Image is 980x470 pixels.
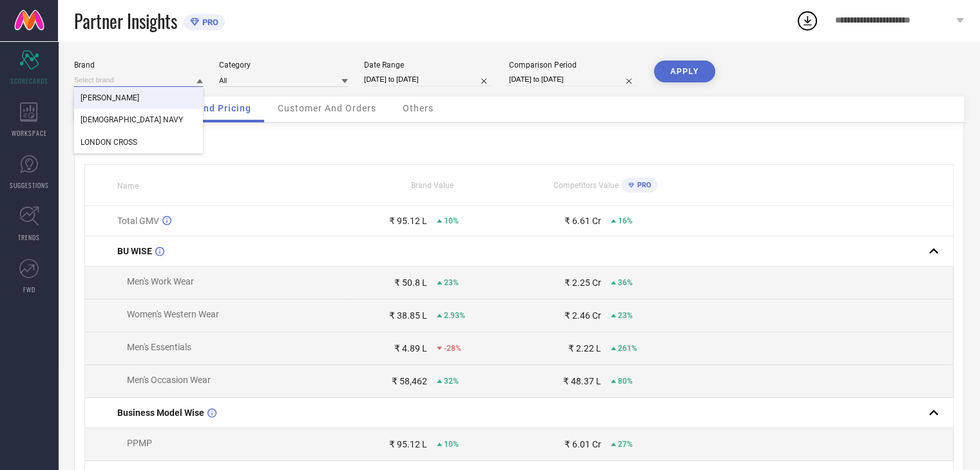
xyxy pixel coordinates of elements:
[403,103,434,113] span: Others
[394,277,427,288] div: ₹ 50.8 L
[444,278,459,287] span: 23%
[18,232,40,242] span: TRENDS
[23,285,35,294] span: FWD
[618,440,633,449] span: 27%
[117,408,204,418] span: Business Model Wise
[394,343,427,353] div: ₹ 4.89 L
[563,376,601,386] div: ₹ 48.37 L
[618,377,633,386] span: 80%
[10,180,49,190] span: SUGGESTIONS
[74,131,203,153] div: LONDON CROSS
[74,61,203,70] div: Brand
[10,76,48,86] span: SCORECARDS
[127,342,191,352] span: Men's Essentials
[74,73,203,87] input: Select brand
[117,182,139,191] span: Name
[564,310,601,321] div: ₹ 2.46 Cr
[81,138,137,147] span: LONDON CROSS
[127,276,194,287] span: Men's Work Wear
[74,87,203,109] div: HANCOCK
[127,438,152,448] span: PPMP
[568,343,601,353] div: ₹ 2.22 L
[74,8,177,34] span: Partner Insights
[618,278,633,287] span: 36%
[564,439,601,449] div: ₹ 6.01 Cr
[81,93,139,102] span: [PERSON_NAME]
[389,439,427,449] div: ₹ 95.12 L
[618,344,637,353] span: 261%
[564,216,601,226] div: ₹ 6.61 Cr
[199,17,218,27] span: PRO
[74,109,203,131] div: ENGLISH NAVY
[509,61,638,70] div: Comparison Period
[392,376,427,386] div: ₹ 58,462
[127,375,211,385] span: Men's Occasion Wear
[618,216,633,225] span: 16%
[389,310,427,321] div: ₹ 38.85 L
[654,61,715,82] button: APPLY
[389,216,427,226] div: ₹ 95.12 L
[634,181,651,189] span: PRO
[127,309,219,319] span: Women's Western Wear
[364,61,493,70] div: Date Range
[219,61,348,70] div: Category
[12,128,47,138] span: WORKSPACE
[444,344,461,353] span: -28%
[564,277,601,288] div: ₹ 2.25 Cr
[444,440,459,449] span: 10%
[84,133,954,148] div: Revenue And Pricing
[509,73,638,86] input: Select comparison period
[618,311,633,320] span: 23%
[553,181,619,190] span: Competitors Value
[278,103,376,113] span: Customer And Orders
[444,311,465,320] span: 2.93%
[796,9,819,32] div: Open download list
[444,377,459,386] span: 32%
[117,246,152,256] span: BU WISE
[364,73,493,86] input: Select date range
[444,216,459,225] span: 10%
[81,115,183,124] span: [DEMOGRAPHIC_DATA] NAVY
[411,181,454,190] span: Brand Value
[117,216,159,226] span: Total GMV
